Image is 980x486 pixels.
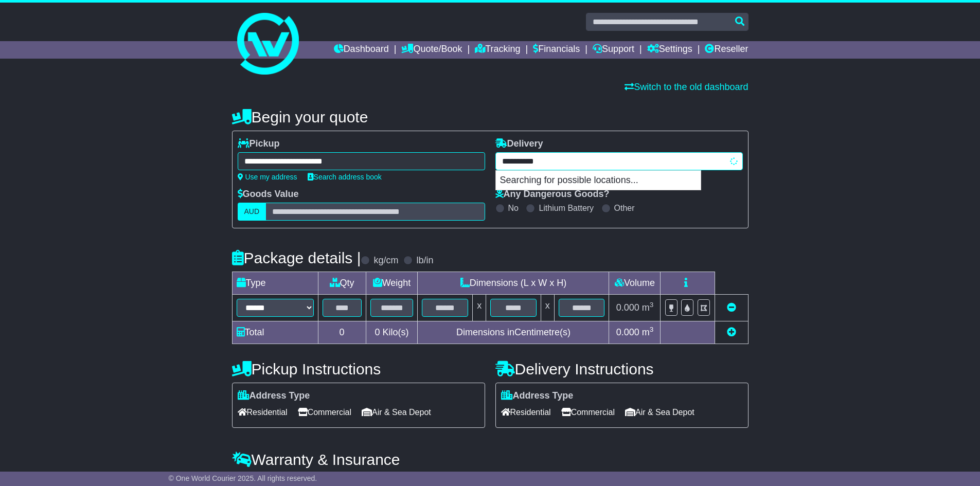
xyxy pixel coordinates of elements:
a: Switch to the old dashboard [625,82,748,92]
h4: Warranty & Insurance [232,451,749,468]
h4: Pickup Instructions [232,361,485,377]
td: Kilo(s) [366,321,418,344]
h4: Package details | [232,249,361,266]
span: 0 [375,327,380,337]
label: Pickup [238,138,280,150]
a: Financials [533,41,580,59]
span: 0.000 [616,302,639,313]
label: Other [614,203,635,213]
td: Qty [318,272,366,295]
span: Air & Sea Depot [625,404,694,420]
label: Delivery [495,138,543,150]
a: Use my address [238,173,297,181]
label: Address Type [238,390,310,402]
span: © One World Courier 2025. All rights reserved. [169,474,317,482]
label: Address Type [501,390,574,402]
label: No [508,203,519,213]
a: Add new item [727,327,736,337]
a: Settings [647,41,692,59]
a: Remove this item [727,302,736,313]
td: Dimensions (L x W x H) [418,272,609,295]
td: 0 [318,321,366,344]
p: Searching for possible locations... [496,171,701,190]
span: Commercial [298,404,351,420]
sup: 3 [650,326,654,333]
label: Lithium Battery [539,203,594,213]
td: x [473,295,486,321]
td: Volume [609,272,661,295]
h4: Begin your quote [232,109,749,125]
label: kg/cm [373,255,398,266]
sup: 3 [650,301,654,309]
h4: Delivery Instructions [495,361,749,377]
a: Dashboard [334,41,389,59]
span: Air & Sea Depot [362,404,431,420]
label: Goods Value [238,189,299,200]
td: Dimensions in Centimetre(s) [418,321,609,344]
label: AUD [238,203,266,221]
td: Type [232,272,318,295]
a: Tracking [475,41,520,59]
td: Total [232,321,318,344]
label: Any Dangerous Goods? [495,189,610,200]
span: Residential [238,404,288,420]
a: Reseller [705,41,748,59]
a: Search address book [308,173,382,181]
a: Quote/Book [401,41,462,59]
label: lb/in [416,255,433,266]
td: Weight [366,272,418,295]
typeahead: Please provide city [495,152,743,170]
span: m [642,302,654,313]
td: x [541,295,554,321]
span: 0.000 [616,327,639,337]
span: m [642,327,654,337]
span: Commercial [561,404,615,420]
a: Support [593,41,634,59]
span: Residential [501,404,551,420]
